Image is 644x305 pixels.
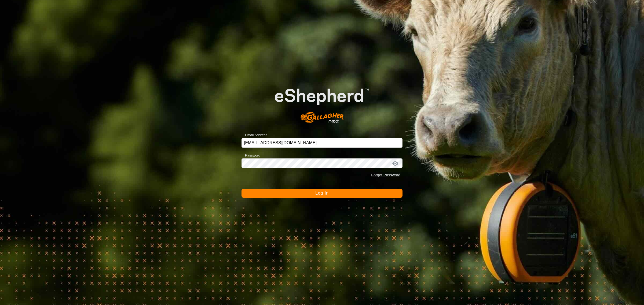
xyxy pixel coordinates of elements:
label: Password [241,153,260,158]
img: E-shepherd Logo [258,75,386,130]
button: Log In [241,189,402,198]
label: Email Address [241,132,267,138]
a: Forgot Password [371,173,400,177]
span: Log In [315,191,328,195]
input: Email Address [241,138,402,148]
